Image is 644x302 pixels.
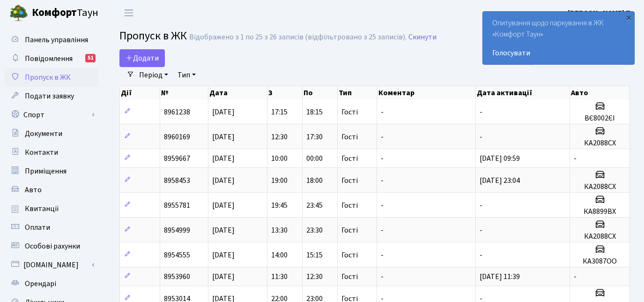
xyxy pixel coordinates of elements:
a: Спорт [5,106,98,124]
th: Авто [570,86,630,99]
a: [DOMAIN_NAME] [5,256,98,274]
a: Особові рахунки [5,237,98,256]
span: [DATE] 23:04 [480,175,520,186]
span: Орендарі [25,279,56,289]
span: 8954555 [164,250,190,260]
span: - [480,200,482,211]
span: Приміщення [25,166,67,176]
h5: КА2088СХ [574,139,626,148]
th: Дії [120,86,160,99]
a: Голосувати [492,47,625,59]
span: - [480,225,482,235]
b: [PERSON_NAME] П. [568,8,633,18]
div: 51 [85,54,96,62]
a: Документи [5,124,98,143]
span: Додати [126,53,159,63]
a: Орендарі [5,274,98,293]
a: Пропуск в ЖК [5,68,98,87]
span: Оплати [25,222,50,233]
span: - [480,132,482,142]
span: 8953960 [164,272,190,282]
h5: КА2088СХ [574,182,626,191]
h5: ВЄ8002ЄІ [574,114,626,123]
span: - [381,153,384,164]
span: 8961238 [164,107,190,117]
th: Дата [208,86,267,99]
span: Документи [25,128,62,139]
th: Дата активації [476,86,570,99]
span: 14:00 [271,250,288,260]
span: 13:30 [271,225,288,235]
span: Гості [341,202,358,209]
span: - [480,250,482,260]
span: - [381,200,384,211]
h5: КА3087ОО [574,257,626,266]
span: Подати заявку [25,91,74,101]
span: Таун [32,5,98,21]
a: Контакти [5,143,98,162]
span: Контакти [25,147,58,158]
span: 12:30 [271,132,288,142]
th: Коментар [378,86,476,99]
a: Приміщення [5,162,98,181]
a: [PERSON_NAME] П. [568,8,633,19]
span: 17:30 [306,132,323,142]
span: Повідомлення [25,53,73,64]
span: Авто [25,185,42,195]
th: Тип [338,86,378,99]
span: 19:00 [271,175,288,186]
span: [DATE] [212,225,235,235]
div: × [624,13,633,22]
a: Подати заявку [5,87,98,106]
span: 12:30 [306,272,323,282]
a: Тип [174,67,200,83]
a: Додати [119,49,165,67]
span: - [574,272,577,282]
span: [DATE] [212,200,235,211]
img: logo.png [9,4,28,23]
th: З [267,86,303,99]
span: - [381,225,384,235]
span: [DATE] [212,272,235,282]
span: Пропуск в ЖК [25,72,71,83]
span: Гості [341,251,358,259]
span: [DATE] [212,107,235,117]
span: [DATE] [212,132,235,142]
span: - [381,132,384,142]
span: [DATE] [212,175,235,186]
span: 8960169 [164,132,190,142]
button: Переключити навігацію [117,5,141,21]
span: 11:30 [271,272,288,282]
a: Скинути [408,33,437,42]
span: 19:45 [271,200,288,211]
span: 18:00 [306,175,323,186]
span: Квитанції [25,204,59,214]
span: 8959667 [164,153,190,164]
a: Авто [5,181,98,199]
th: По [303,86,338,99]
span: Особові рахунки [25,241,80,251]
span: 10:00 [271,153,288,164]
a: Повідомлення51 [5,49,98,68]
span: - [574,153,577,164]
span: 15:15 [306,250,323,260]
span: Панель управління [25,35,88,45]
span: Гості [341,133,358,141]
a: Оплати [5,218,98,237]
span: - [381,272,384,282]
span: 8955781 [164,200,190,211]
h5: КА8899ВХ [574,207,626,216]
span: Гості [341,155,358,162]
span: 18:15 [306,107,323,117]
span: - [381,250,384,260]
a: Панель управління [5,30,98,49]
span: - [381,175,384,186]
span: [DATE] [212,250,235,260]
span: 23:30 [306,225,323,235]
h5: КА2088СХ [574,232,626,241]
span: 23:45 [306,200,323,211]
span: 00:00 [306,153,323,164]
div: Опитування щодо паркування в ЖК «Комфорт Таун» [483,12,634,64]
span: - [381,107,384,117]
span: Гості [341,108,358,116]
